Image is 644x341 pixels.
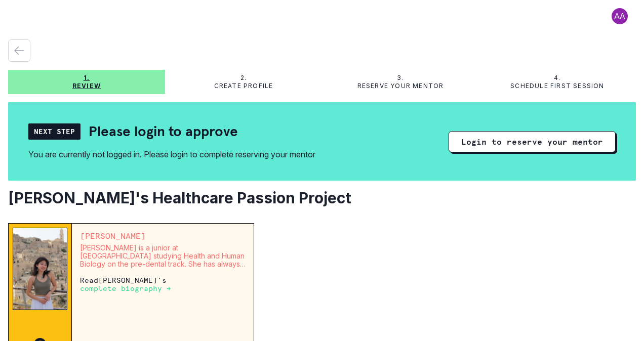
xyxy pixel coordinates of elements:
div: You are currently not logged in. Please login to complete reserving your mentor [28,148,315,160]
h2: [PERSON_NAME]'s Healthcare Passion Project [8,189,636,207]
p: Schedule first session [510,82,604,90]
p: [PERSON_NAME] is a junior at [GEOGRAPHIC_DATA] studying Health and Human Biology on the pre-denta... [80,244,246,268]
button: Login to reserve your mentor [449,131,616,152]
p: 2. [240,74,247,82]
p: Reserve your mentor [357,82,444,90]
p: [PERSON_NAME] [80,232,246,240]
p: 1. [84,74,90,82]
p: complete biography → [80,284,171,292]
p: 3. [397,74,404,82]
p: Review [72,82,101,90]
img: Mentor Image [13,228,67,310]
div: Next Step [28,123,80,140]
p: Create profile [214,82,273,90]
a: complete biography → [80,284,171,292]
p: Read [PERSON_NAME] 's [80,276,246,292]
button: profile picture [603,8,636,24]
h2: Please login to approve [89,122,238,140]
p: 4. [554,74,560,82]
